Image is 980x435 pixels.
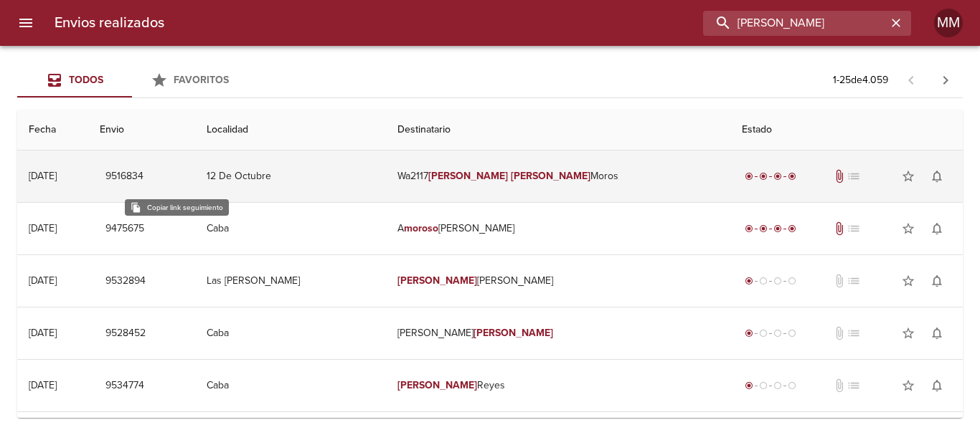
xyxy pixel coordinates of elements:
div: [DATE] [29,170,57,182]
span: Favoritos [174,74,229,86]
span: 9516834 [105,168,143,186]
span: radio_button_unchecked [788,329,796,338]
button: Activar notificaciones [923,162,951,191]
button: Agregar a favoritos [894,319,923,348]
span: No tiene documentos adjuntos [832,378,847,393]
span: radio_button_checked [773,172,782,181]
span: radio_button_checked [759,224,768,233]
em: moroso [404,222,438,234]
input: buscar [703,11,887,36]
span: radio_button_checked [773,224,782,233]
button: Activar notificaciones [923,371,951,400]
td: Caba [195,360,387,411]
span: star_border [901,378,915,393]
span: Tiene documentos adjuntos [832,221,847,236]
span: star_border [901,221,915,236]
td: Las [PERSON_NAME] [195,255,387,307]
div: Tabs Envios [17,63,247,97]
span: No tiene pedido asociado [847,221,861,236]
span: radio_button_checked [759,172,768,181]
td: Wa2117 Moros [386,150,730,202]
button: 9516834 [100,163,149,190]
span: No tiene pedido asociado [847,326,861,340]
div: [DATE] [29,379,57,391]
td: [PERSON_NAME] [386,255,730,307]
button: 9532894 [100,268,151,295]
button: Activar notificaciones [923,267,951,295]
span: star_border [901,169,915,183]
span: 9528452 [105,325,146,343]
span: radio_button_checked [745,381,753,390]
span: Todos [69,74,103,86]
th: Localidad [195,110,387,150]
div: Generado [742,378,799,393]
button: 9534774 [100,373,150,399]
div: MM [934,9,963,37]
div: [DATE] [29,222,57,234]
div: [DATE] [29,327,57,339]
em: [PERSON_NAME] [397,379,477,391]
span: radio_button_unchecked [759,329,768,338]
td: Reyes [386,360,730,411]
button: Agregar a favoritos [894,162,923,191]
span: radio_button_unchecked [773,277,782,285]
th: Envio [88,110,194,150]
em: [PERSON_NAME] [397,274,477,287]
h6: Envios realizados [55,11,164,34]
em: [PERSON_NAME] [428,170,508,182]
span: radio_button_unchecked [788,277,796,285]
span: radio_button_unchecked [773,381,782,390]
span: No tiene pedido asociado [847,378,861,393]
span: star_border [901,326,915,340]
span: notifications_none [930,326,944,340]
em: [PERSON_NAME] [473,327,553,339]
span: radio_button_unchecked [788,381,796,390]
th: Destinatario [386,110,730,150]
span: star_border [901,274,915,288]
th: Fecha [17,110,88,150]
button: Activar notificaciones [923,319,951,348]
td: Caba [195,203,387,254]
span: notifications_none [930,378,944,393]
div: Entregado [742,169,799,183]
span: 9532894 [105,272,146,290]
span: radio_button_checked [745,224,753,233]
span: notifications_none [930,169,944,183]
div: Abrir información de usuario [934,9,963,37]
span: radio_button_checked [788,172,796,181]
div: Generado [742,274,799,288]
button: Agregar a favoritos [894,267,923,295]
td: Caba [195,307,387,359]
span: radio_button_checked [745,172,753,181]
p: 1 - 25 de 4.059 [833,73,888,87]
button: Agregar a favoritos [894,371,923,400]
span: Pagina siguiente [928,63,963,97]
th: Estado [730,110,963,150]
td: [PERSON_NAME] [386,307,730,359]
span: radio_button_checked [788,224,796,233]
span: notifications_none [930,221,944,236]
span: notifications_none [930,274,944,288]
div: Entregado [742,221,799,236]
span: 9534774 [105,377,144,395]
button: Agregar a favoritos [894,214,923,243]
button: menu [9,6,43,40]
span: No tiene documentos adjuntos [832,326,847,340]
span: radio_button_unchecked [759,277,768,285]
span: Pagina anterior [894,72,928,87]
span: radio_button_checked [745,329,753,338]
em: [PERSON_NAME] [511,170,590,182]
span: radio_button_checked [745,277,753,285]
span: No tiene pedido asociado [847,169,861,183]
button: 9528452 [100,320,151,347]
span: Tiene documentos adjuntos [832,169,847,183]
span: radio_button_unchecked [759,381,768,390]
span: radio_button_unchecked [773,329,782,338]
button: Activar notificaciones [923,214,951,243]
button: 9475675 [100,216,150,242]
span: No tiene pedido asociado [847,274,861,288]
span: 9475675 [105,220,144,238]
div: Generado [742,326,799,340]
td: A [PERSON_NAME] [386,203,730,254]
span: No tiene documentos adjuntos [832,274,847,288]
